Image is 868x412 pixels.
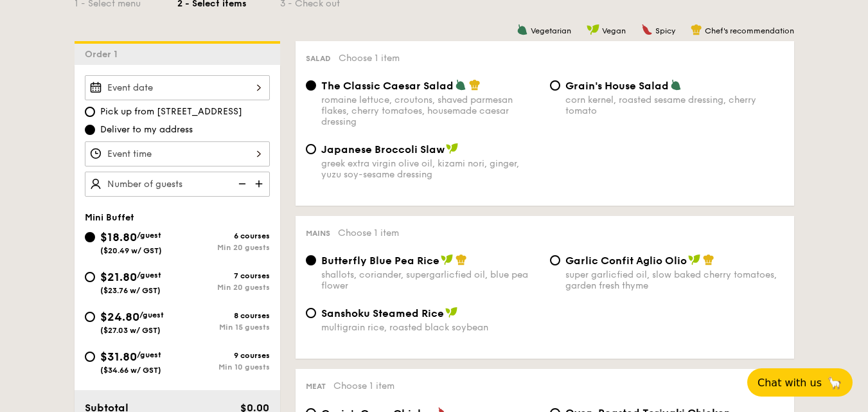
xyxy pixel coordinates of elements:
span: Salad [306,54,331,63]
div: romaine lettuce, croutons, shaved parmesan flakes, cherry tomatoes, housemade caesar dressing [321,94,540,127]
span: Garlic Confit Aglio Olio [565,255,687,267]
span: $24.80 [100,310,139,324]
span: ($34.66 w/ GST) [100,366,161,375]
div: shallots, coriander, supergarlicfied oil, blue pea flower [321,269,540,291]
div: 8 courses [177,311,270,320]
input: Grain's House Saladcorn kernel, roasted sesame dressing, cherry tomato [550,80,560,91]
input: Number of guests [85,172,270,197]
span: /guest [139,310,164,319]
div: corn kernel, roasted sesame dressing, cherry tomato [565,94,784,116]
img: icon-vegan.f8ff3823.svg [445,307,458,318]
div: multigrain rice, roasted black soybean [321,322,540,333]
span: ($20.49 w/ GST) [100,246,162,255]
span: 🦙 [827,375,842,390]
div: Min 15 guests [177,323,270,332]
input: $18.80/guest($20.49 w/ GST)6 coursesMin 20 guests [85,232,95,242]
div: 6 courses [177,231,270,240]
span: Sanshoku Steamed Rice [321,307,444,319]
span: /guest [137,271,161,280]
span: Grain's House Salad [565,80,669,92]
img: icon-vegetarian.fe4039eb.svg [670,79,682,91]
input: Garlic Confit Aglio Oliosuper garlicfied oil, slow baked cherry tomatoes, garden fresh thyme [550,255,560,265]
img: icon-chef-hat.a58ddaea.svg [703,254,714,265]
span: Mini Buffet [85,212,134,223]
div: Min 20 guests [177,283,270,292]
img: icon-chef-hat.a58ddaea.svg [469,79,481,91]
img: icon-reduce.1d2dbef1.svg [231,172,251,196]
span: Mains [306,229,330,238]
span: /guest [137,350,161,359]
img: icon-vegan.f8ff3823.svg [587,24,599,35]
input: Sanshoku Steamed Ricemultigrain rice, roasted black soybean [306,308,316,318]
img: icon-add.58712e84.svg [251,172,270,196]
span: Meat [306,382,326,391]
span: Chef's recommendation [705,26,794,35]
div: greek extra virgin olive oil, kizami nori, ginger, yuzu soy-sesame dressing [321,158,540,180]
img: icon-vegetarian.fe4039eb.svg [517,24,528,35]
img: icon-vegetarian.fe4039eb.svg [455,79,466,91]
span: $21.80 [100,270,137,284]
input: Japanese Broccoli Slawgreek extra virgin olive oil, kizami nori, ginger, yuzu soy-sesame dressing [306,144,316,154]
span: Pick up from [STREET_ADDRESS] [100,105,242,118]
input: Butterfly Blue Pea Riceshallots, coriander, supergarlicfied oil, blue pea flower [306,255,316,265]
input: $24.80/guest($27.03 w/ GST)8 coursesMin 15 guests [85,312,95,322]
span: Vegan [602,26,626,35]
span: Spicy [655,26,675,35]
span: Deliver to my address [100,123,193,136]
span: ($23.76 w/ GST) [100,286,161,295]
button: Chat with us🦙 [747,368,853,397]
div: Min 20 guests [177,243,270,252]
input: Event date [85,75,270,100]
span: Chat with us [757,377,822,389]
input: Pick up from [STREET_ADDRESS] [85,107,95,117]
img: icon-vegan.f8ff3823.svg [441,254,454,265]
span: $31.80 [100,350,137,364]
span: Japanese Broccoli Slaw [321,143,445,156]
input: Event time [85,141,270,166]
input: $21.80/guest($23.76 w/ GST)7 coursesMin 20 guests [85,272,95,282]
span: /guest [137,231,161,240]
span: The Classic Caesar Salad [321,80,454,92]
img: icon-spicy.37a8142b.svg [641,24,653,35]
div: super garlicfied oil, slow baked cherry tomatoes, garden fresh thyme [565,269,784,291]
span: Choose 1 item [339,53,400,64]
div: Min 10 guests [177,363,270,372]
div: 7 courses [177,271,270,280]
span: Vegetarian [531,26,571,35]
img: icon-chef-hat.a58ddaea.svg [691,24,702,35]
input: Deliver to my address [85,125,95,135]
img: icon-vegan.f8ff3823.svg [446,143,459,154]
div: 9 courses [177,351,270,360]
input: The Classic Caesar Saladromaine lettuce, croutons, shaved parmesan flakes, cherry tomatoes, house... [306,80,316,91]
span: Butterfly Blue Pea Rice [321,255,439,267]
span: Choose 1 item [338,228,399,238]
span: Order 1 [85,49,123,60]
img: icon-vegan.f8ff3823.svg [688,254,701,265]
span: $18.80 [100,230,137,244]
span: Choose 1 item [333,381,394,391]
input: $31.80/guest($34.66 w/ GST)9 coursesMin 10 guests [85,352,95,362]
img: icon-chef-hat.a58ddaea.svg [456,254,467,265]
span: ($27.03 w/ GST) [100,326,161,335]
